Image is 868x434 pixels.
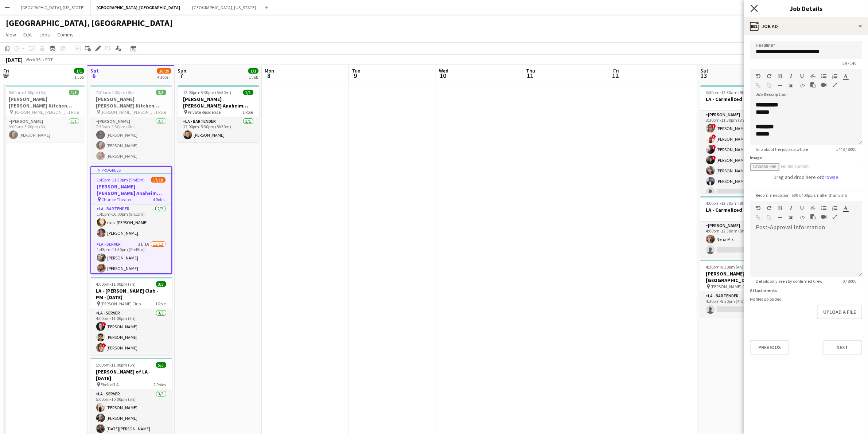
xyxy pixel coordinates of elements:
[821,214,826,220] button: Insert video
[91,167,171,173] div: In progress
[91,0,186,15] button: [GEOGRAPHIC_DATA], [GEOGRAPHIC_DATA]
[69,90,79,95] span: 1/1
[832,82,837,88] button: Fullscreen
[810,205,816,211] button: Strikethrough
[57,31,74,38] span: Comms
[700,111,782,199] app-card-role: [PERSON_NAME]2A6/73:30pm-11:30pm (8h)![PERSON_NAME]![PERSON_NAME]![PERSON_NAME]![PERSON_NAME][PER...
[778,205,783,211] button: Bold
[264,71,274,80] span: 8
[810,73,816,79] button: Strikethrough
[6,56,23,63] div: [DATE]
[243,90,253,95] span: 1/1
[74,68,84,74] span: 1/1
[832,73,837,79] button: Ordered List
[810,214,816,220] button: Paste as plain text
[351,71,360,80] span: 9
[157,74,171,80] div: 4 Jobs
[45,57,53,62] div: PDT
[91,240,171,383] app-card-role: LA - Server3I1A11/121:45pm-11:30pm (9h45m)[PERSON_NAME][PERSON_NAME]
[102,343,106,348] span: !
[700,207,782,213] h3: LA - Carmelized Encino [DATE]
[821,73,826,79] button: Unordered List
[810,82,816,88] button: Paste as plain text
[843,73,848,79] button: Text Color
[96,281,136,287] span: 4:00pm-11:00pm (7h)
[526,67,535,74] span: Thu
[700,85,782,193] app-job-card: 3:30pm-12:30am (9h) (Sun)9/14LA - Carmelized [DATE]2 Roles[PERSON_NAME]2A6/73:30pm-11:30pm (8h)![...
[756,73,761,79] button: Undo
[712,124,716,128] span: !
[767,205,772,211] button: Redo
[352,67,360,74] span: Tue
[188,109,221,115] span: Private Residence
[744,17,868,35] div: Job Ad
[789,83,794,89] button: Clear Formatting
[178,67,186,74] span: Sun
[438,71,448,80] span: 10
[3,96,85,109] h3: [PERSON_NAME] [PERSON_NAME] Kitchen [DATE]
[90,117,172,163] app-card-role: [PERSON_NAME]3/37:30am-1:30pm (6h)[PERSON_NAME][PERSON_NAME][PERSON_NAME]
[700,270,782,284] h3: [PERSON_NAME] [GEOGRAPHIC_DATA] [DATE]
[6,31,16,38] span: View
[750,146,814,152] span: Info about the job as a whole
[178,96,259,109] h3: [PERSON_NAME] [PERSON_NAME] Anaheim [DATE]
[439,67,448,74] span: Wed
[712,134,716,139] span: !
[3,85,85,142] app-job-card: 9:00am-3:00pm (6h)1/1[PERSON_NAME] [PERSON_NAME] Kitchen [DATE] [PERSON_NAME] [PERSON_NAME] Cater...
[789,73,794,79] button: Italic
[178,85,259,142] app-job-card: 12:00pm-5:30pm (5h30m)1/1[PERSON_NAME] [PERSON_NAME] Anaheim [DATE] Private Residence1 RoleLA - B...
[700,222,782,257] app-card-role: [PERSON_NAME]3A1/24:00pm-12:30am (8h30m)Nena Mix
[90,277,172,355] app-job-card: 4:00pm-11:00pm (7h)3/3LA - [PERSON_NAME] Club - PM - [DATE] [PERSON_NAME] Club1 RoleLA - Server3/...
[832,205,837,211] button: Ordered List
[699,71,708,80] span: 13
[90,166,172,274] div: In progress1:45pm-11:30pm (9h45m)17/18[PERSON_NAME] [PERSON_NAME] Anaheim [DATE] Chance Theater4 ...
[176,71,186,80] span: 7
[756,205,761,211] button: Undo
[90,67,99,74] span: Sat
[3,30,19,39] a: View
[97,177,145,183] span: 1:45pm-11:30pm (9h45m)
[712,145,716,149] span: !
[778,73,783,79] button: Bold
[90,85,172,163] div: 7:30am-1:30pm (6h)3/3[PERSON_NAME] [PERSON_NAME] Kitchen [DATE] [PERSON_NAME] [PERSON_NAME] Cater...
[89,71,99,80] span: 6
[9,90,47,95] span: 9:00am-3:00pm (6h)
[186,0,262,15] button: [GEOGRAPHIC_DATA], [US_STATE]
[837,278,862,284] span: 0 / 8000
[706,200,766,206] span: 4:00pm-12:30am (8h30m) (Sun)
[102,197,132,202] span: Chance Theater
[90,96,172,109] h3: [PERSON_NAME] [PERSON_NAME] Kitchen [DATE]
[14,109,69,115] span: [PERSON_NAME] [PERSON_NAME] Catering
[69,109,79,115] span: 1 Role
[778,215,783,220] button: Horizontal Line
[817,305,862,319] button: Upload a file
[249,74,258,80] div: 1 Job
[101,301,141,306] span: [PERSON_NAME] Club
[750,278,828,284] span: Details only seen by confirmed Crew
[799,205,805,211] button: Underline
[156,301,166,306] span: 1 Role
[101,382,119,387] span: Ebell of LA
[821,205,826,211] button: Unordered List
[789,205,794,211] button: Italic
[700,67,708,74] span: Sat
[151,177,166,183] span: 17/18
[156,109,166,115] span: 1 Role
[799,215,805,220] button: HTML Code
[789,215,794,220] button: Clear Formatting
[3,117,85,142] app-card-role: [PERSON_NAME]1/19:00am-3:00pm (6h)[PERSON_NAME]
[843,205,848,211] button: Text Color
[156,90,166,95] span: 3/3
[711,284,756,289] span: [PERSON_NAME] Gallery
[700,292,782,317] app-card-role: LA - Bartender8A0/14:30pm-8:30pm (4h)
[265,67,274,74] span: Mon
[153,197,166,202] span: 4 Roles
[90,368,172,382] h3: [PERSON_NAME] of LA - [DATE]
[767,73,772,79] button: Redo
[700,196,782,257] div: 4:00pm-12:30am (8h30m) (Sun)1/2LA - Carmelized Encino [DATE]1 Role[PERSON_NAME]3A1/24:00pm-12:30a...
[178,117,259,142] app-card-role: LA - Bartender1/112:00pm-5:30pm (5h30m)[PERSON_NAME]
[830,146,862,152] span: 1748 / 8000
